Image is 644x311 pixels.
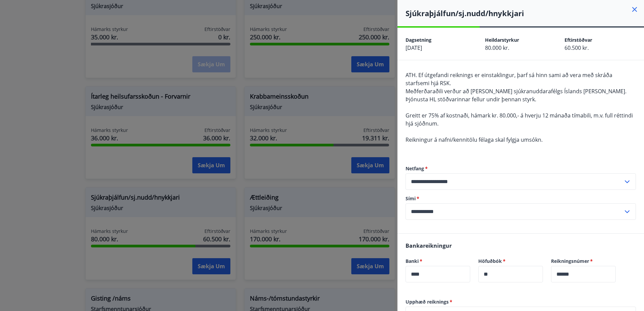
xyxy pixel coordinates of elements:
[406,242,452,249] span: Bankareikningur
[406,96,536,103] span: Þjónusta HL stöðvarinnar fellur undir þennan styrk.
[478,258,543,265] label: Höfuðbók
[406,112,633,127] span: Greitt er 75% af kostnaði, hámark kr. 80.000,- á hverju 12 mánaða tímabili, m.v. full réttindi hj...
[406,37,431,43] span: Dagsetning
[485,44,509,51] span: 80.000 kr.
[551,258,616,265] label: Reikningsnúmer
[406,8,644,18] h4: Sjúkraþjálfun/sj.nudd/hnykkjari
[565,44,589,51] span: 60.500 kr.
[485,37,519,43] span: Heildarstyrkur
[406,258,470,265] label: Banki
[406,136,543,143] span: Reikningur á nafni/kennitölu félaga skal fylgja umsókn.
[406,71,612,87] span: ATH. Ef útgefandi reiknings er einstaklingur, þarf sá hinn sami að vera með skráða starfsemi hjá ...
[565,37,592,43] span: Eftirstöðvar
[406,195,636,202] label: Sími
[406,299,636,305] label: Upphæð reiknings
[406,165,636,172] label: Netfang
[406,44,422,51] span: [DATE]
[406,88,626,95] span: Meðferðaraðili verður að [PERSON_NAME] sjúkranuddarafélgs Íslands [PERSON_NAME].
